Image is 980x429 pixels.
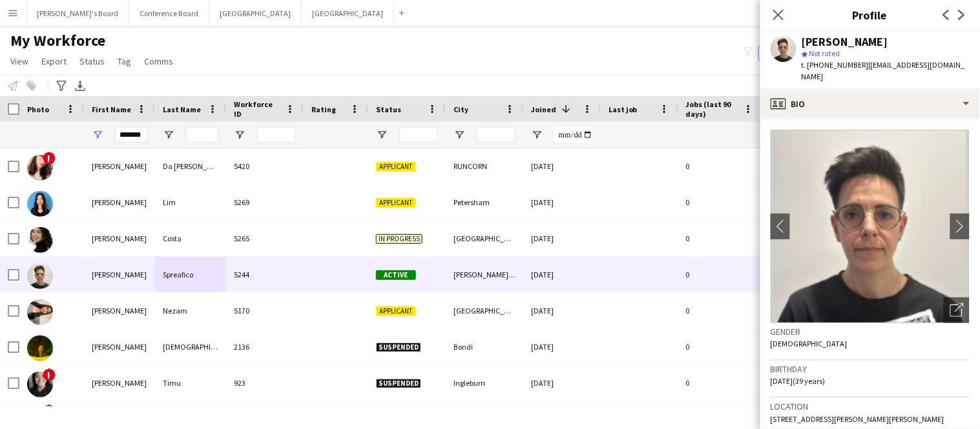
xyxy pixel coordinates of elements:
input: Status Filter Input [399,127,438,143]
span: Active [376,270,416,280]
div: 0 [678,329,762,364]
h3: Gender [771,326,970,337]
span: ! [43,368,56,381]
div: Ingleburn [446,365,523,401]
span: View [10,55,28,67]
div: [PERSON_NAME] [84,329,155,364]
span: First Name [92,105,131,114]
div: [DATE] [523,221,601,256]
div: 5244 [226,257,304,292]
div: Nezam [155,293,226,328]
img: Sabrina Costa [27,227,53,253]
span: Status [79,55,105,67]
div: [PERSON_NAME] [84,365,155,401]
img: Crew avatar or photo [771,130,970,323]
div: 0 [678,148,762,184]
span: Workforce ID [234,99,280,119]
button: [PERSON_NAME]'s Board [26,1,129,26]
button: Open Filter Menu [454,129,465,141]
div: 923 [226,365,304,401]
a: Export [36,53,72,70]
a: View [5,53,34,70]
div: 0 [678,365,762,401]
span: City [454,105,468,114]
div: Lim [155,185,226,220]
button: Open Filter Menu [163,129,174,141]
div: [PERSON_NAME] [84,293,155,328]
img: Sabrina Cornistein [27,335,53,361]
h3: Profile [760,6,980,23]
input: First Name Filter Input [115,127,147,143]
app-action-btn: Advanced filters [54,78,69,94]
span: Last job [609,105,638,114]
span: Applicant [376,162,416,172]
span: Suspended [376,343,421,352]
span: Applicant [376,306,416,316]
div: Bio [760,88,980,119]
div: [DATE] [523,148,601,184]
div: Spreafico [155,257,226,292]
a: Tag [112,53,136,70]
h3: Location [771,401,970,412]
span: [DEMOGRAPHIC_DATA] [771,339,848,348]
div: [PERSON_NAME] [84,185,155,220]
span: t. [PHONE_NUMBER] [802,60,869,70]
button: Open Filter Menu [234,129,245,141]
button: Open Filter Menu [531,129,543,141]
div: [PERSON_NAME] [84,221,155,256]
button: [GEOGRAPHIC_DATA] [209,1,302,26]
div: [DATE] [523,293,601,328]
div: 0 [678,293,762,328]
span: Jobs (last 90 days) [686,99,739,119]
span: Comms [144,55,173,67]
span: [STREET_ADDRESS][PERSON_NAME][PERSON_NAME] [771,414,944,424]
div: [PERSON_NAME] [84,148,155,184]
div: [GEOGRAPHIC_DATA] [446,221,523,256]
div: Open photos pop-in [944,297,970,323]
div: RUNCORN [446,148,523,184]
span: Tag [118,55,131,67]
div: [DATE] [523,257,601,292]
button: Open Filter Menu [376,129,388,141]
input: Joined Filter Input [554,127,593,143]
span: Applicant [376,198,416,208]
div: 0 [678,257,762,292]
span: Joined [531,105,556,114]
div: 5420 [226,148,304,184]
img: Sabrina Kauany Da Cruz Passos [27,155,53,181]
img: Sabrina Lim [27,191,53,217]
button: Everyone2,159 [758,45,823,61]
div: 2136 [226,329,304,364]
input: Last Name Filter Input [186,127,218,143]
span: [DATE] (39 years) [771,376,826,386]
div: [GEOGRAPHIC_DATA] [446,293,523,328]
img: Sabrina Spreafico [27,263,53,289]
div: 5269 [226,185,304,220]
img: Sabrina Nezam [27,299,53,325]
app-action-btn: Export XLSX [72,78,88,94]
span: Suspended [376,379,421,388]
span: Last Name [163,105,201,114]
div: [DATE] [523,329,601,364]
div: Timu [155,365,226,401]
div: Da [PERSON_NAME] [155,148,226,184]
div: Costa [155,221,226,256]
input: City Filter Input [477,127,516,143]
span: Not rated [809,48,840,58]
a: Comms [139,53,178,70]
img: Palepa-Sabrina Timu [27,372,53,397]
div: [PERSON_NAME] [84,257,155,292]
span: My Workforce [10,31,105,50]
div: [DEMOGRAPHIC_DATA] [155,329,226,364]
input: Workforce ID Filter Input [257,127,296,143]
button: Conference Board [129,1,209,26]
span: Status [376,105,401,114]
button: [GEOGRAPHIC_DATA] [302,1,394,26]
span: In progress [376,234,422,244]
div: [DATE] [523,185,601,220]
span: Photo [27,105,49,114]
div: [PERSON_NAME] [802,36,888,48]
h3: Birthday [771,363,970,375]
div: Petersham [446,185,523,220]
span: | [EMAIL_ADDRESS][DOMAIN_NAME] [802,60,965,81]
